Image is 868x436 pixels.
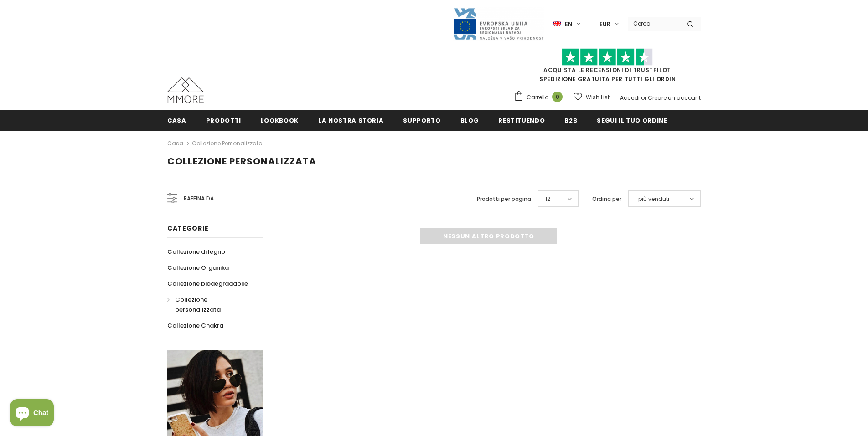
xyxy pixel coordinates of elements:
span: Collezione personalizzata [167,155,316,168]
span: Raffina da [184,194,214,204]
img: Javni Razpis [453,7,544,41]
a: Segui il tuo ordine [597,110,667,130]
a: Carrello 0 [514,91,567,104]
a: Collezione biodegradabile [167,276,248,292]
input: Search Site [628,17,680,30]
a: supporto [403,110,440,130]
span: La nostra storia [318,116,383,125]
span: or [641,94,646,102]
span: supporto [403,116,440,125]
img: i-lang-1.png [553,20,561,28]
a: B2B [564,110,577,130]
a: Collezione di legno [167,244,225,260]
span: Collezione di legno [167,247,225,256]
span: Collezione biodegradabile [167,279,248,288]
span: Categorie [167,224,208,233]
a: Collezione personalizzata [192,139,263,147]
a: Casa [167,138,183,149]
label: Ordina per [592,195,621,204]
a: Collezione personalizzata [167,292,253,318]
a: Accedi [620,94,640,102]
span: Restituendo [498,116,545,125]
a: Collezione Organika [167,260,229,276]
a: Blog [460,110,479,130]
span: Prodotti [206,116,241,125]
span: 0 [552,92,563,102]
label: Prodotti per pagina [477,195,531,204]
span: Wish List [586,93,610,102]
a: Wish List [573,89,610,105]
span: Collezione personalizzata [175,295,221,314]
span: B2B [564,116,577,125]
span: 12 [545,195,550,204]
a: Casa [167,110,186,130]
span: en [565,20,572,29]
inbox-online-store-chat: Shopify online store chat [7,399,57,429]
span: Lookbook [261,116,299,125]
img: Casi MMORE [167,77,204,103]
span: Collezione Chakra [167,321,223,330]
a: Collezione Chakra [167,318,223,333]
a: Acquista le recensioni di TrustPilot [543,66,671,74]
a: Restituendo [498,110,545,130]
a: La nostra storia [318,110,383,130]
span: Carrello [527,93,548,102]
span: I più venduti [635,195,669,204]
span: SPEDIZIONE GRATUITA PER TUTTI GLI ORDINI [514,52,701,83]
span: Blog [460,116,479,125]
span: EUR [599,20,610,29]
a: Creare un account [648,94,701,102]
span: Casa [167,116,186,125]
img: Fidati di Pilot Stars [562,48,653,66]
a: Javni Razpis [453,20,544,27]
span: Segui il tuo ordine [597,116,667,125]
a: Prodotti [206,110,241,130]
span: Collezione Organika [167,263,229,272]
a: Lookbook [261,110,299,130]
